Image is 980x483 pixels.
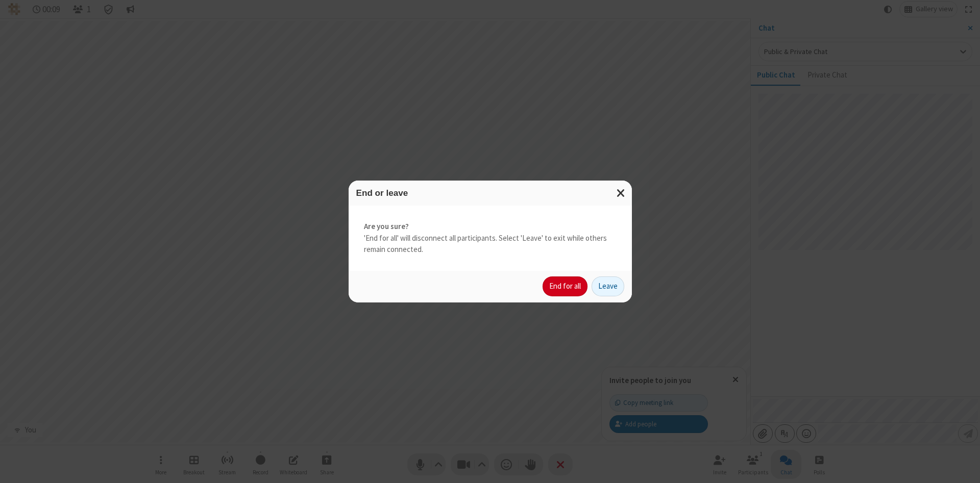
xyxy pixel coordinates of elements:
[610,181,632,206] button: Close modal
[543,276,587,297] button: End for all
[592,276,624,297] button: Leave
[364,221,617,233] strong: Are you sure?
[356,188,624,198] h3: End or leave
[349,206,632,271] div: 'End for all' will disconnect all participants. Select 'Leave' to exit while others remain connec...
